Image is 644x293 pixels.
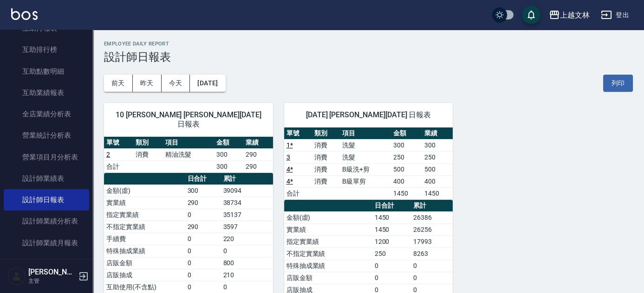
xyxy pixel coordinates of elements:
td: 300 [391,139,422,151]
td: 消費 [312,139,340,151]
td: 35137 [221,209,273,221]
td: 消費 [312,163,340,175]
td: 特殊抽成業績 [104,245,185,257]
td: 500 [422,163,453,175]
a: 營業統計分析表 [4,125,89,146]
th: 累計 [221,173,273,185]
td: 400 [391,175,422,187]
td: 250 [422,151,453,163]
button: 上越文林 [545,6,593,25]
th: 日合計 [185,173,221,185]
td: 0 [411,272,453,284]
button: 今天 [162,75,190,92]
td: 0 [411,260,453,272]
button: 登出 [597,6,633,24]
img: Logo [11,8,38,20]
td: 8263 [411,248,453,260]
td: 消費 [133,148,163,160]
a: 設計師業績分析表 [4,210,89,232]
span: [DATE] [PERSON_NAME][DATE] 日報表 [295,110,442,120]
a: 設計師排行榜 [4,254,89,275]
button: 昨天 [133,75,162,92]
a: 互助點數明細 [4,61,89,82]
th: 單號 [104,137,133,149]
th: 金額 [214,137,243,149]
td: 3597 [221,221,273,233]
a: 3 [286,153,290,161]
td: 300 [214,148,243,160]
td: 店販金額 [104,257,185,269]
p: 主管 [28,277,76,285]
td: 金額(虛) [104,185,185,197]
td: 特殊抽成業績 [284,260,372,272]
button: save [522,6,540,24]
td: 互助使用(不含點) [104,281,185,293]
td: 消費 [312,151,340,163]
td: 指定實業績 [284,236,372,248]
th: 累計 [411,200,453,212]
td: 店販金額 [284,272,372,284]
td: 0 [185,257,221,269]
h5: [PERSON_NAME] [28,268,76,277]
button: 前天 [104,75,133,92]
td: 1450 [422,187,453,199]
td: 精油洗髮 [163,148,214,160]
td: 不指定實業績 [104,221,185,233]
td: 實業績 [104,197,185,209]
td: 0 [185,245,221,257]
td: 實業績 [284,223,372,236]
td: 洗髮 [340,151,391,163]
td: 1450 [372,223,411,236]
td: 0 [221,245,273,257]
th: 金額 [391,127,422,140]
td: 38734 [221,197,273,209]
td: 洗髮 [340,139,391,151]
td: 17993 [411,236,453,248]
td: 290 [185,197,221,209]
div: 上越文林 [560,9,590,21]
td: 手續費 [104,233,185,245]
td: 1200 [372,236,411,248]
td: 290 [243,160,273,172]
a: 互助業績報表 [4,82,89,103]
td: 210 [221,269,273,281]
table: a dense table [284,127,453,200]
h2: Employee Daily Report [104,41,633,47]
td: 0 [185,281,221,293]
td: 0 [372,272,411,284]
td: 合計 [284,187,312,199]
td: 指定實業績 [104,209,185,221]
a: 設計師日報表 [4,189,89,210]
td: 500 [391,163,422,175]
td: 39094 [221,185,273,197]
span: 10 [PERSON_NAME] [PERSON_NAME][DATE] 日報表 [115,110,262,129]
table: a dense table [104,137,273,173]
th: 項目 [163,137,214,149]
td: 合計 [104,160,133,172]
td: 400 [422,175,453,187]
td: 0 [221,281,273,293]
th: 日合計 [372,200,411,212]
td: 26386 [411,211,453,223]
th: 業績 [422,127,453,140]
td: B級單剪 [340,175,391,187]
td: 250 [391,151,422,163]
td: 290 [243,148,273,160]
a: 全店業績分析表 [4,103,89,125]
td: 1450 [391,187,422,199]
td: B級洗+剪 [340,163,391,175]
a: 互助排行榜 [4,39,89,60]
a: 設計師業績表 [4,168,89,189]
td: 26256 [411,223,453,236]
td: 1450 [372,211,411,223]
a: 營業項目月分析表 [4,146,89,168]
a: 2 [106,151,110,158]
td: 220 [221,233,273,245]
img: Person [7,267,26,286]
td: 300 [214,160,243,172]
td: 0 [372,260,411,272]
td: 300 [185,185,221,197]
td: 消費 [312,175,340,187]
th: 類別 [312,127,340,140]
th: 業績 [243,137,273,149]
